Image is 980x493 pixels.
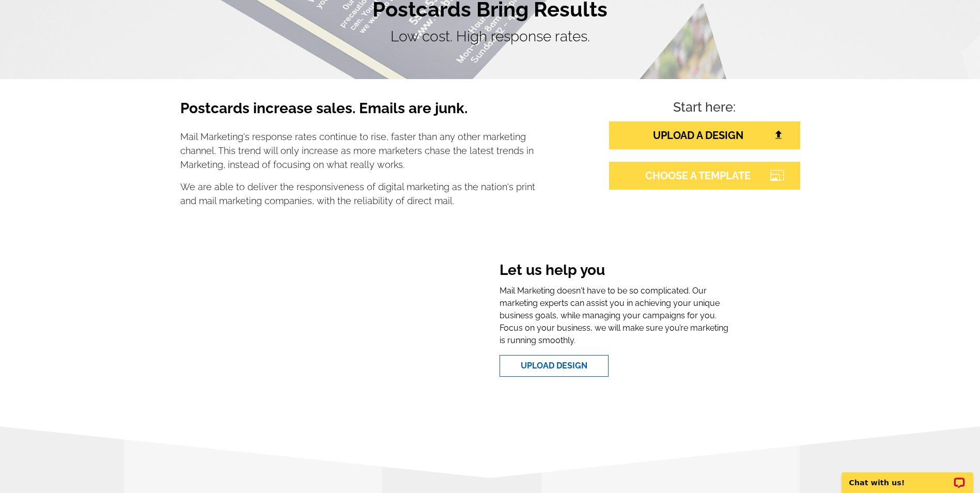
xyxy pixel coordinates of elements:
iframe: Welcome To expresscopy [250,253,469,385]
p: Mail Marketing's response rates continue to rise, faster than any other marketing channel. This t... [180,130,536,172]
iframe: LiveChat chat widget [835,460,980,493]
a: Upload Design [500,355,609,377]
p: Mail Marketing doesn't have to be so complicated. Our marketing experts can assist you in achievi... [500,285,730,347]
h3: Let us help you [500,261,730,281]
a: CHOOSE A TEMPLATE [609,162,800,190]
h4: Start here: [609,100,800,117]
h3: Postcards increase sales. Emails are junk. [180,100,536,126]
p: We are able to deliver the responsiveness of digital marketing as the nation's print and mail mar... [180,180,536,208]
a: UPLOAD A DESIGN [609,121,800,149]
p: Low cost. High response rates. [180,26,800,48]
